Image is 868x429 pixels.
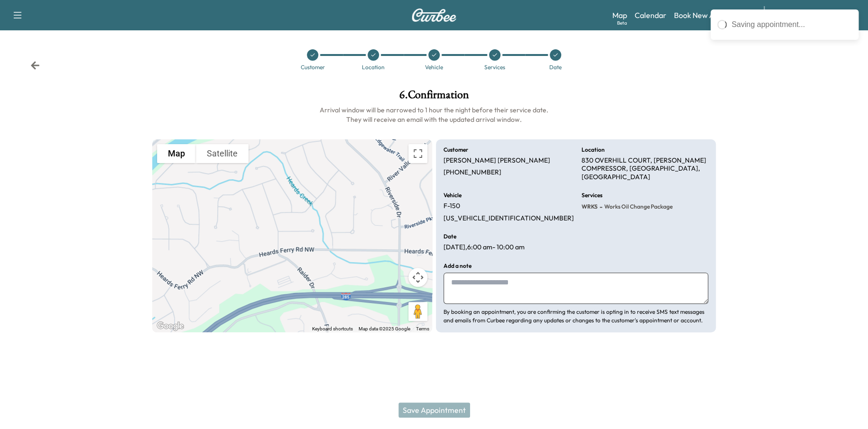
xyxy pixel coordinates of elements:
a: Book New Appointment [674,9,754,21]
span: WRKS [582,203,598,210]
button: Show street map [157,144,196,163]
p: 830 OVERHILL COURT, [PERSON_NAME] COMPRESSOR, [GEOGRAPHIC_DATA], [GEOGRAPHIC_DATA] [582,156,708,182]
p: [PHONE_NUMBER] [443,168,501,177]
img: Google [155,320,186,332]
p: [DATE] , 6:00 am - 10:00 am [443,243,525,252]
div: Vehicle [425,64,443,70]
h6: Services [582,192,602,198]
button: Drag Pegman onto the map to open Street View [408,302,427,321]
p: [PERSON_NAME] [PERSON_NAME] [443,156,550,165]
div: Location [362,64,385,70]
div: Saving appointment... [731,19,852,30]
button: Keyboard shortcuts [312,326,353,332]
div: Beta [617,19,627,27]
span: Map data ©2025 Google [359,326,410,331]
p: [US_VEHICLE_IDENTIFICATION_NUMBER] [443,214,574,223]
h6: Location [582,147,605,153]
p: By booking an appointment, you are confirming the customer is opting in to receive SMS text messa... [443,308,708,325]
button: Map camera controls [408,268,427,287]
a: Terms (opens in new tab) [416,326,429,331]
h6: Customer [443,147,468,153]
span: Works Oil Change Package [602,203,673,210]
div: Date [549,64,562,70]
h1: 6 . Confirmation [152,89,716,105]
div: Services [484,64,505,70]
div: Back [30,61,40,70]
h6: Vehicle [443,192,462,198]
h6: Arrival window will be narrowed to 1 hour the night before their service date. They will receive ... [152,105,716,124]
img: Curbee Logo [411,9,457,22]
a: MapBeta [612,9,627,21]
button: Show satellite imagery [196,144,249,163]
a: Calendar [635,9,666,21]
h6: Add a note [443,263,471,269]
a: Open this area in Google Maps (opens a new window) [155,320,186,332]
div: Customer [301,64,325,70]
button: Toggle fullscreen view [408,144,427,163]
h6: Date [443,234,456,239]
span: - [598,202,602,211]
p: F-150 [443,202,460,210]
